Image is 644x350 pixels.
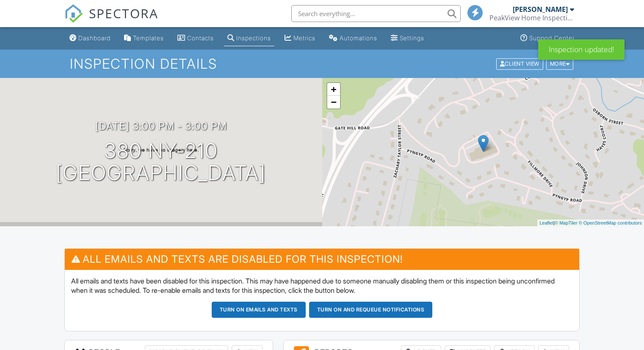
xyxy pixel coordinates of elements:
h3: [DATE] 3:00 pm - 3:00 pm [95,120,227,132]
a: Dashboard [66,31,114,46]
div: Inspections [236,34,271,42]
a: Zoom out [327,96,340,108]
h1: Inspection Details [70,56,574,71]
a: Zoom in [327,83,340,96]
a: Support Center [517,31,578,46]
a: Metrics [281,31,319,46]
div: Client View [496,58,543,69]
div: Templates [133,34,164,42]
div: Settings [400,34,424,42]
div: More [546,58,574,69]
div: PeakView Home Inspections [489,14,574,22]
div: | [537,219,644,227]
a: Settings [387,31,428,46]
img: The Best Home Inspection Software - Spectora [64,4,83,23]
div: Metrics [293,34,315,42]
a: Leaflet [539,220,553,225]
a: Inspections [224,31,274,46]
a: Automations (Basic) [326,31,381,46]
a: Contacts [174,31,217,46]
button: Turn on emails and texts [212,302,306,318]
input: Search everything... [291,5,461,22]
a: Client View [495,60,545,67]
h1: 380 NY-210 [GEOGRAPHIC_DATA] [56,140,266,185]
p: All emails and texts have been disabled for this inspection. This may have happened due to someon... [71,276,573,295]
div: Support Center [529,34,575,42]
a: © OpenStreetMap contributors [579,220,642,225]
a: SPECTORA [64,11,158,29]
div: Dashboard [78,34,111,42]
a: © MapTiler [555,220,578,225]
h3: All emails and texts are disabled for this inspection! [65,249,579,269]
div: Inspection updated! [538,39,625,60]
button: Turn on and Requeue Notifications [309,302,433,318]
span: SPECTORA [89,4,158,22]
div: Contacts [187,34,214,42]
div: [PERSON_NAME] [513,5,568,14]
a: Templates [121,31,167,46]
div: Automations [340,34,377,42]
